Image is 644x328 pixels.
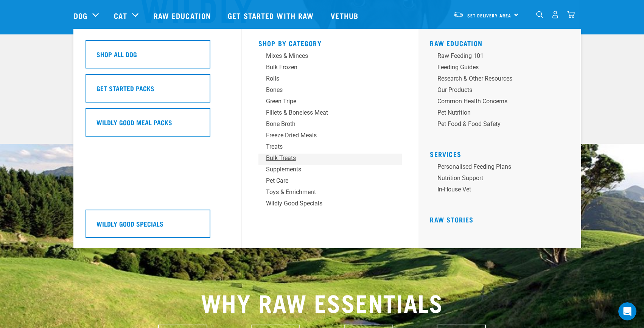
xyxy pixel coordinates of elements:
a: Nutrition Support [430,174,574,185]
a: Pet Care [258,176,402,188]
a: Raw Stories [430,218,473,221]
div: Freeze Dried Meals [266,131,384,140]
a: Cat [114,10,127,21]
div: Bulk Treats [266,154,384,163]
img: home-icon-1@2x.png [536,11,543,18]
div: Pet Food & Food Safety [437,120,555,129]
a: Raw Education [430,41,482,45]
div: Research & Other Resources [437,74,555,83]
a: Pet Food & Food Safety [430,120,574,131]
a: Bulk Treats [258,154,402,165]
a: Pet Nutrition [430,108,574,120]
a: Common Health Concerns [430,97,574,108]
a: Get started with Raw [220,0,323,31]
a: Freeze Dried Meals [258,131,402,142]
div: Rolls [266,74,384,83]
div: Pet Nutrition [437,108,555,117]
h5: Wildly Good Meal Packs [96,117,172,127]
a: Raw Feeding 101 [430,51,574,63]
iframe: Intercom live chat [618,302,636,320]
a: Wildly Good Specials [86,210,229,244]
div: Pet Care [266,176,384,185]
a: Raw Education [146,0,220,31]
a: Shop All Dog [86,40,229,74]
div: Treats [266,142,384,151]
a: Bone Broth [258,120,402,131]
div: Feeding Guides [437,63,555,72]
a: Research & Other Resources [430,74,574,85]
h5: Shop By Category [258,39,402,45]
h5: Shop All Dog [96,49,137,59]
a: Bulk Frozen [258,63,402,74]
a: Our Products [430,85,574,97]
img: van-moving.png [453,11,464,18]
div: Bone Broth [266,120,384,129]
a: Supplements [258,165,402,176]
a: Wildly Good Specials [258,199,402,210]
a: Vethub [323,0,368,31]
h5: Get Started Packs [96,83,154,93]
a: Treats [258,142,402,154]
h2: WHY RAW ESSENTIALS [74,288,570,316]
img: home-icon@2x.png [567,11,575,19]
div: Bulk Frozen [266,63,384,72]
h5: Wildly Good Specials [96,219,163,229]
a: Green Tripe [258,97,402,108]
div: Green Tripe [266,97,384,106]
a: Rolls [258,74,402,85]
a: Get Started Packs [86,74,229,108]
div: Raw Feeding 101 [437,51,555,61]
div: Supplements [266,165,384,174]
img: user.png [551,11,559,19]
div: Our Products [437,85,555,95]
span: Set Delivery Area [467,14,511,17]
a: Mixes & Minces [258,51,402,63]
a: Fillets & Boneless Meat [258,108,402,120]
a: Personalised Feeding Plans [430,162,574,174]
div: Common Health Concerns [437,97,555,106]
a: Toys & Enrichment [258,188,402,199]
a: In-house vet [430,185,574,196]
a: Wildly Good Meal Packs [86,108,229,142]
div: Wildly Good Specials [266,199,384,208]
div: Bones [266,85,384,95]
div: Fillets & Boneless Meat [266,108,384,117]
div: Toys & Enrichment [266,188,384,197]
a: Dog [74,10,87,21]
a: Bones [258,85,402,97]
h5: Services [430,150,574,156]
a: Feeding Guides [430,63,574,74]
div: Mixes & Minces [266,51,384,61]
